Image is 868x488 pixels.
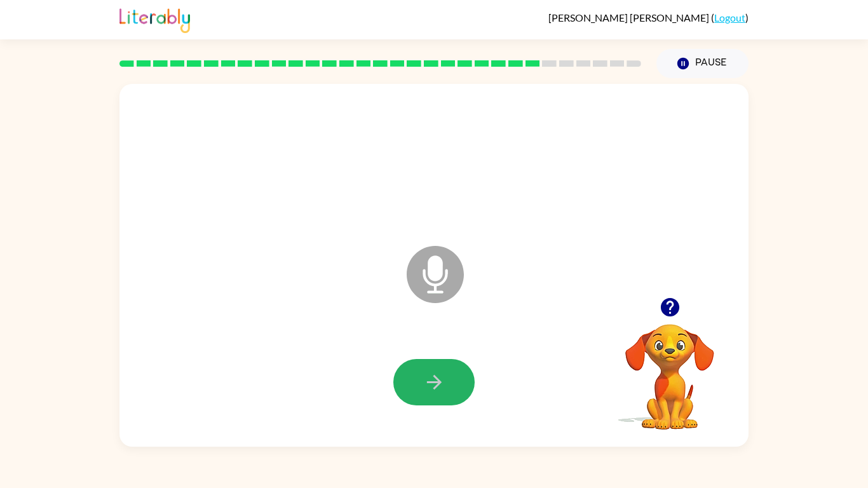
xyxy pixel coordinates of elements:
span: [PERSON_NAME] [PERSON_NAME] [548,11,711,24]
button: Pause [656,49,749,78]
img: Literably [119,5,190,33]
a: Logout [714,11,745,24]
div: ( ) [548,11,749,24]
video: Your browser must support playing .mp4 files to use Literably. Please try using another browser. [606,304,733,431]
